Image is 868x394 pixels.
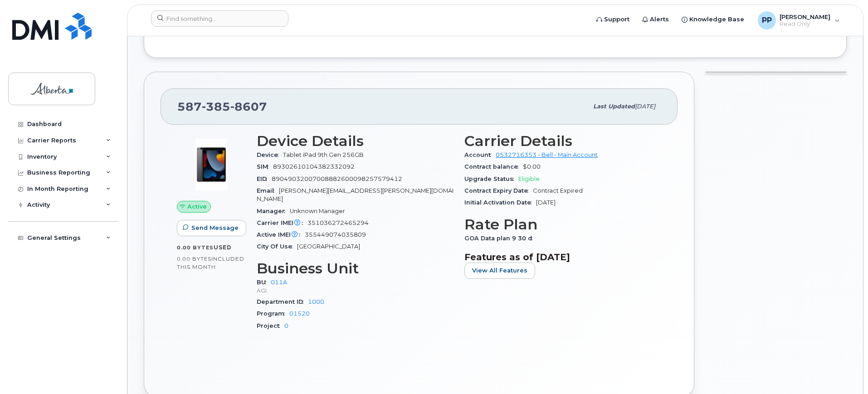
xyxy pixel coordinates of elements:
div: Purviben Pandya [751,11,846,29]
a: 0 [284,322,288,329]
span: Manager [257,208,290,214]
span: [GEOGRAPHIC_DATA] [297,243,360,250]
span: Unknown Manager [290,208,345,214]
span: Support [604,15,629,24]
span: Eligible [518,175,540,182]
span: Send Message [191,224,239,232]
span: Carrier IMEI [257,219,307,226]
span: 89049032007008882600098257579412 [272,175,402,182]
span: 355449074035809 [305,231,366,238]
h3: Carrier Details [464,133,661,149]
h3: Business Unit [257,260,454,277]
span: Email [257,187,279,194]
span: EID [257,175,272,182]
span: Project [257,322,284,329]
span: Read Only [780,20,830,28]
span: Alerts [650,15,669,24]
span: Device [257,151,283,158]
span: Initial Activation Date [464,199,536,206]
a: Knowledge Base [675,10,751,29]
span: Last updated [593,103,635,110]
img: image20231002-3703462-c5m3jd.jpeg [184,137,239,192]
span: SIM [257,163,273,170]
input: Find something... [151,10,288,27]
span: GOA Data plan 9 30 d [464,235,537,242]
span: Active [187,202,207,211]
span: used [214,244,232,251]
h3: Rate Plan [464,216,661,233]
span: 587 [177,100,267,113]
span: PP [762,15,772,26]
h3: Features as of [DATE] [464,252,661,263]
span: Active IMEI [257,231,305,238]
a: Support [590,10,636,29]
span: 89302610104382332092 [273,163,355,170]
a: 1000 [308,298,324,305]
p: AGI [257,287,454,294]
span: Program [257,310,289,317]
span: [DATE] [635,103,655,110]
span: BU [257,279,271,286]
a: 011A [271,279,287,286]
span: City Of Use [257,243,297,250]
span: Contract Expired [533,187,583,194]
span: Contract Expiry Date [464,187,533,194]
h3: Device Details [257,133,454,149]
button: Send Message [177,220,246,236]
span: Department ID [257,298,308,305]
a: 0532716353 - Bell - Main Account [496,151,598,158]
button: View All Features [464,263,535,279]
span: [DATE] [536,199,556,206]
span: 351036272465294 [307,219,369,226]
span: 385 [202,100,230,113]
a: Alerts [636,10,675,29]
span: [PERSON_NAME][EMAIL_ADDRESS][PERSON_NAME][DOMAIN_NAME] [257,187,454,202]
span: 0.00 Bytes [177,244,214,251]
span: Tablet iPad 9th Gen 256GB [283,151,364,158]
span: Contract balance [464,163,523,170]
span: View All Features [472,266,527,275]
span: [PERSON_NAME] [780,13,830,20]
span: $0.00 [523,163,541,170]
span: Account [464,151,496,158]
span: Upgrade Status [464,175,518,182]
span: 0.00 Bytes [177,256,211,262]
span: Knowledge Base [689,15,744,24]
a: 01520 [289,310,310,317]
span: 8607 [230,100,267,113]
